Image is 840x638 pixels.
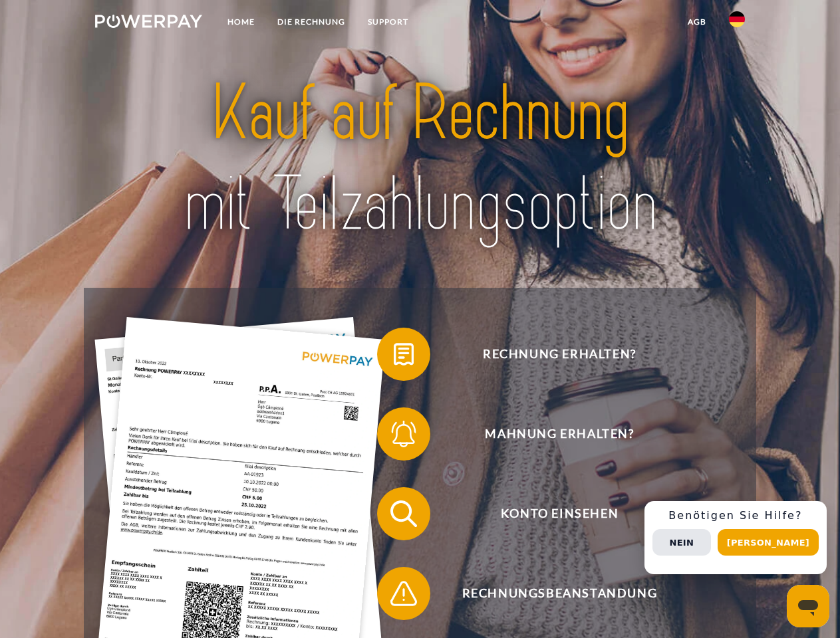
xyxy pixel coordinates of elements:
span: Konto einsehen [396,487,722,540]
button: Mahnung erhalten? [377,407,723,461]
span: Mahnung erhalten? [396,407,722,461]
button: Konto einsehen [377,487,723,540]
button: Nein [652,529,711,556]
a: Home [216,10,266,34]
img: logo-powerpay-white.svg [95,15,202,28]
img: qb_bill.svg [387,338,420,371]
img: qb_search.svg [387,497,420,530]
img: qb_bell.svg [387,417,420,451]
div: Schnellhilfe [644,501,827,574]
a: agb [676,10,718,34]
button: [PERSON_NAME] [718,529,819,556]
img: de [729,11,745,27]
img: title-powerpay_de.svg [127,64,713,255]
button: Rechnungsbeanstandung [377,567,723,620]
h3: Benötigen Sie Hilfe? [652,509,819,522]
img: qb_warning.svg [387,577,420,610]
span: Rechnungsbeanstandung [396,567,722,620]
span: Rechnung erhalten? [396,328,722,381]
button: Rechnung erhalten? [377,328,723,381]
iframe: Schaltfläche zum Öffnen des Messaging-Fensters [787,585,829,627]
a: DIE RECHNUNG [266,10,356,34]
a: SUPPORT [356,10,420,34]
